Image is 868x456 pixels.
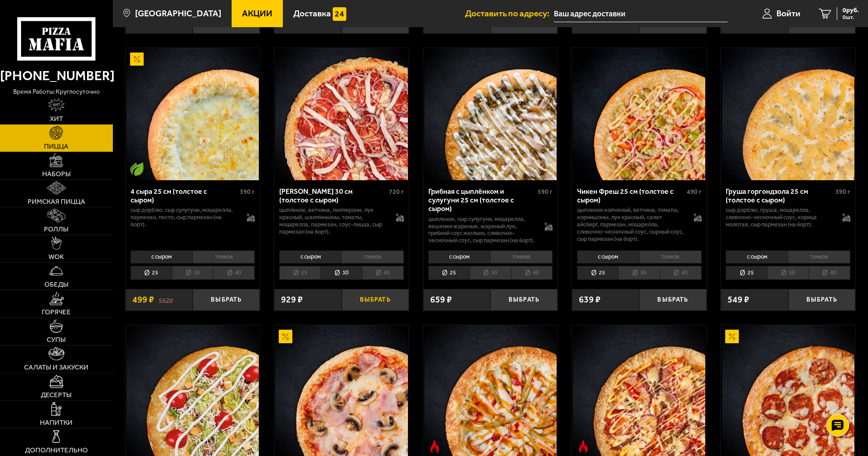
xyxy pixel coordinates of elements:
span: Доставить по адресу: [465,9,554,18]
li: 25 [428,266,470,280]
a: Петровская 30 см (толстое с сыром) [274,48,409,180]
span: 639 ₽ [579,295,601,304]
li: 40 [659,266,701,280]
span: Доставка [293,9,331,18]
span: Обеды [44,281,68,288]
span: 720 г [389,188,404,196]
div: Грибная с цыплёнком и сулугуни 25 см (толстое с сыром) [428,187,536,213]
span: Супы [47,336,66,343]
a: Груша горгондзола 25 см (толстое с сыром) [721,48,855,180]
img: Чикен Фреш 25 см (толстое с сыром) [573,48,705,180]
span: 659 ₽ [430,295,452,304]
li: с сыром [279,250,341,263]
div: [PERSON_NAME] 30 см (толстое с сыром) [279,187,387,204]
span: Салаты и закуски [24,364,88,371]
p: цыпленок, сыр сулугуни, моцарелла, вешенки жареные, жареный лук, грибной соус Жюльен, сливочно-че... [428,216,536,245]
button: Выбрать [342,289,409,311]
span: WOK [48,254,64,260]
li: тонкое [341,250,404,263]
span: 549 ₽ [727,295,749,304]
img: Груша горгондзола 25 см (толстое с сыром) [722,48,854,180]
div: Чикен Фреш 25 см (толстое с сыром) [577,187,684,204]
li: 30 [172,266,213,280]
s: 562 ₽ [159,295,173,304]
button: Выбрать [788,289,855,311]
span: Акции [242,9,272,18]
li: 25 [726,266,767,280]
button: Выбрать [193,289,260,311]
span: 390 г [240,188,255,196]
div: Груша горгондзола 25 см (толстое с сыром) [726,187,833,204]
button: Выбрать [639,289,706,311]
li: тонкое [490,250,553,263]
span: 0 шт. [843,14,859,20]
span: Десерты [41,392,72,398]
p: сыр дорблю, сыр сулугуни, моцарелла, пармезан, песто, сыр пармезан (на борт). [131,206,238,228]
li: 40 [809,266,850,280]
li: тонкое [193,250,255,263]
img: Грибная с цыплёнком и сулугуни 25 см (толстое с сыром) [424,48,557,180]
span: Хит [50,115,63,122]
span: 590 г [538,188,553,196]
div: 4 сыра 25 см (толстое с сыром) [131,187,238,204]
li: 40 [362,266,404,280]
a: Грибная с цыплёнком и сулугуни 25 см (толстое с сыром) [423,48,558,180]
img: Острое блюдо [428,440,441,453]
button: Выбрать [490,289,558,311]
img: Акционный [130,53,144,66]
p: цыпленок, ветчина, пепперони, лук красный, шампиньоны, томаты, моцарелла, пармезан, соус-пицца, с... [279,206,387,235]
img: 4 сыра 25 см (толстое с сыром) [126,48,259,180]
span: Войти [776,9,800,18]
span: Римская пицца [28,198,85,205]
li: 40 [213,266,255,280]
span: Горячее [42,309,71,316]
li: 30 [320,266,362,280]
a: АкционныйВегетарианское блюдо4 сыра 25 см (толстое с сыром) [126,48,260,180]
li: 25 [577,266,618,280]
span: 390 г [835,188,850,196]
span: 929 ₽ [281,295,303,304]
span: Напитки [40,419,73,426]
span: [GEOGRAPHIC_DATA] [135,9,221,18]
img: Острое блюдо [577,440,590,453]
span: 0 руб. [843,7,859,14]
li: 30 [767,266,809,280]
li: 25 [279,266,320,280]
input: Ваш адрес доставки [554,5,727,22]
li: с сыром [577,250,639,263]
li: тонкое [639,250,702,263]
span: Наборы [42,171,71,178]
span: 499 ₽ [132,295,154,304]
li: с сыром [131,250,193,263]
img: Акционный [725,330,739,343]
p: цыпленок копченый, ветчина, томаты, корнишоны, лук красный, салат айсберг, пармезан, моцарелла, с... [577,206,684,243]
p: сыр дорблю, груша, моцарелла, сливочно-чесночный соус, корица молотая, сыр пармезан (на борт). [726,206,833,228]
img: Вегетарианское блюдо [130,162,144,176]
img: Петровская 30 см (толстое с сыром) [275,48,407,180]
img: Акционный [279,330,292,343]
li: 25 [131,266,172,280]
li: 30 [470,266,511,280]
a: Чикен Фреш 25 см (толстое с сыром) [572,48,707,180]
li: с сыром [726,250,788,263]
span: 490 г [687,188,702,196]
img: 15daf4d41897b9f0e9f617042186c801.svg [333,7,346,21]
li: с сыром [428,250,490,263]
li: 40 [511,266,553,280]
span: Роллы [44,226,68,233]
span: Дополнительно [25,447,88,454]
li: 30 [618,266,659,280]
span: Пицца [44,143,68,150]
li: тонкое [788,250,850,263]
